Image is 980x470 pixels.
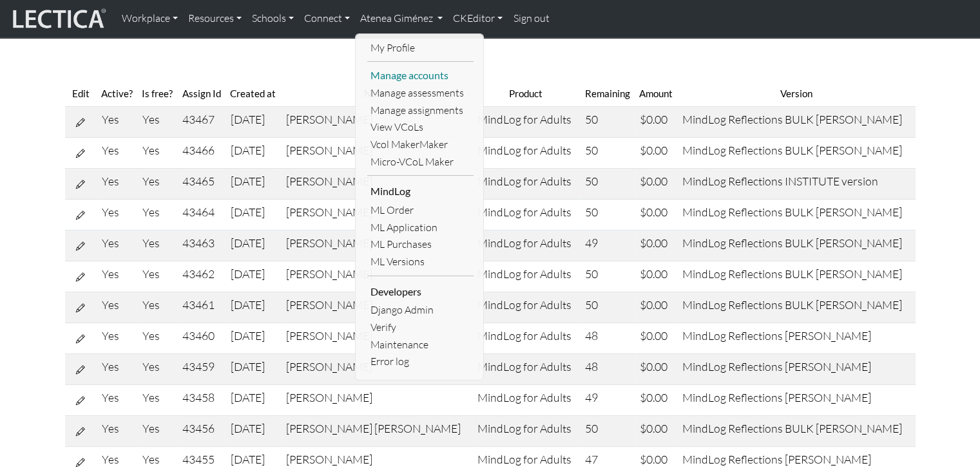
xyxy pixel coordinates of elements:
span: 50 [585,174,598,188]
span: $0.00 [640,421,668,435]
div: Yes [142,174,172,189]
div: Yes [142,112,172,127]
span: 50 [585,112,598,126]
span: $0.00 [640,205,668,219]
span: 50 [585,267,598,281]
a: Manage assessments [367,84,474,102]
span: $0.00 [640,143,668,157]
td: MindLog for Adults [472,200,581,230]
td: MindLog for Adults [472,323,581,354]
div: Yes [102,297,132,312]
td: [PERSON_NAME] [281,385,472,416]
td: [PERSON_NAME] [281,169,472,200]
div: MindLog Reflections BULK [PERSON_NAME] [682,143,910,158]
td: MindLog for Adults [472,107,581,138]
td: MindLog for Adults [472,169,581,200]
td: [DATE] [226,169,281,200]
a: Django Admin [367,301,474,319]
div: Yes [142,359,172,374]
a: ML Purchases [367,236,474,253]
div: MindLog Reflections INSTITUTE version [682,174,910,189]
td: 43461 [177,292,225,323]
span: $0.00 [640,174,668,188]
td: 43466 [177,138,225,169]
td: [DATE] [226,385,281,416]
div: Yes [142,297,172,312]
span: $0.00 [640,112,668,126]
div: Yes [142,267,172,281]
th: Assign Id [177,80,225,107]
th: Version [677,80,915,107]
a: View VCoLs [367,118,474,136]
div: Yes [142,452,172,467]
td: [PERSON_NAME] [281,107,472,138]
td: MindLog for Adults [472,230,581,261]
th: Name [281,80,472,107]
a: ML Versions [367,253,474,270]
td: [PERSON_NAME] [281,323,472,354]
span: 50 [585,143,598,157]
a: Schools [247,5,299,32]
td: [PERSON_NAME] [PERSON_NAME] [281,416,472,447]
a: Manage accounts [367,67,474,84]
ul: Atenea Giménez [367,39,474,370]
td: [PERSON_NAME] [281,292,472,323]
th: Is free? [137,80,177,107]
div: Yes [102,267,132,281]
li: Developers [367,281,474,302]
th: Created at [226,80,281,107]
div: MindLog Reflections [PERSON_NAME] [682,452,910,467]
span: 50 [585,421,598,435]
td: MindLog for Adults [472,138,581,169]
div: Yes [102,452,132,467]
td: MindLog for Adults [472,261,581,292]
div: Yes [102,359,132,374]
div: Yes [102,205,132,220]
div: Yes [142,205,172,220]
a: ML Application [367,219,474,236]
a: Error log [367,353,474,370]
span: 50 [585,205,598,219]
span: 48 [585,359,598,373]
a: ML Order [367,202,474,219]
a: Micro-VCoL Maker [367,153,474,171]
a: My Profile [367,39,474,57]
td: 43462 [177,261,225,292]
div: Yes [102,390,132,405]
div: MindLog Reflections BULK [PERSON_NAME] [682,421,910,436]
td: [PERSON_NAME] [281,230,472,261]
td: [PERSON_NAME] [281,138,472,169]
td: 43467 [177,107,225,138]
a: Atenea Giménez [355,5,448,32]
td: [DATE] [226,230,281,261]
td: 43460 [177,323,225,354]
td: [DATE] [226,323,281,354]
td: [DATE] [226,261,281,292]
td: [PERSON_NAME] [281,200,472,230]
td: MindLog for Adults [472,385,581,416]
span: $0.00 [640,236,668,250]
th: Product [472,80,581,107]
td: [DATE] [226,292,281,323]
th: Amount [635,80,677,107]
td: 43463 [177,230,225,261]
td: [DATE] [226,354,281,385]
th: Edit [65,80,97,107]
td: 43458 [177,385,225,416]
span: $0.00 [640,328,668,343]
a: Workplace [117,5,183,32]
td: [PERSON_NAME] [281,354,472,385]
a: Verify [367,319,474,336]
span: $0.00 [640,359,668,373]
th: Remaining [580,80,635,107]
span: 48 [585,328,598,343]
span: 49 [585,390,598,404]
div: MindLog Reflections BULK [PERSON_NAME] [682,205,910,220]
td: 43459 [177,354,225,385]
div: MindLog Reflections BULK [PERSON_NAME] [682,236,910,250]
a: Sign out [508,5,554,32]
div: MindLog Reflections [PERSON_NAME] [682,328,910,343]
td: 43464 [177,200,225,230]
td: [DATE] [226,138,281,169]
div: Yes [142,421,172,436]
